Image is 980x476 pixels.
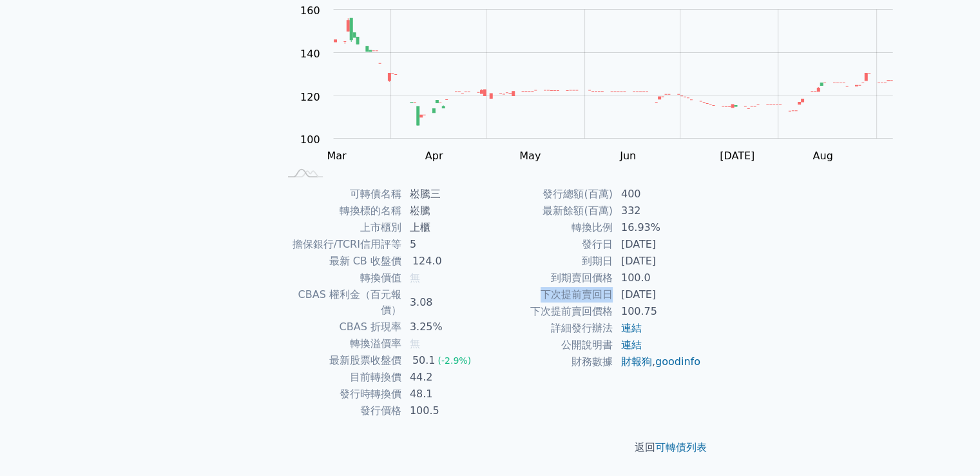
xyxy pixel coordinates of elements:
[279,253,402,270] td: 最新 CB 收盤價
[402,386,490,402] td: 48.1
[490,320,613,337] td: 詳細發行辦法
[812,150,832,162] tspan: Aug
[402,219,490,236] td: 上櫃
[410,337,420,350] span: 無
[613,236,702,253] td: [DATE]
[613,253,702,270] td: [DATE]
[490,270,613,286] td: 到期賣回價格
[490,186,613,203] td: 發行總額(百萬)
[613,270,702,286] td: 100.0
[490,303,613,320] td: 下次提前賣回價格
[490,253,613,270] td: 到期日
[402,369,490,386] td: 44.2
[279,352,402,369] td: 最新股票收盤價
[279,286,402,319] td: CBAS 權利金（百元報價）
[279,386,402,402] td: 發行時轉換價
[490,337,613,353] td: 公開說明書
[279,369,402,386] td: 目前轉換價
[613,186,702,203] td: 400
[402,319,490,335] td: 3.25%
[613,303,702,320] td: 100.75
[327,150,347,162] tspan: Mar
[621,355,652,368] a: 財報狗
[490,203,613,219] td: 最新餘額(百萬)
[402,236,490,253] td: 5
[300,91,320,103] tspan: 120
[279,219,402,236] td: 上市櫃別
[402,286,490,319] td: 3.08
[410,253,445,269] div: 124.0
[613,203,702,219] td: 332
[437,355,471,366] span: (-2.9%)
[279,186,402,203] td: 可轉債名稱
[279,402,402,419] td: 發行價格
[916,414,980,476] iframe: Chat Widget
[916,414,980,476] div: 聊天小工具
[402,186,490,203] td: 崧騰三
[300,48,320,60] tspan: 140
[519,150,541,162] tspan: May
[293,5,912,162] g: Chart
[264,440,717,455] p: 返回
[613,353,702,370] td: ,
[490,286,613,303] td: 下次提前賣回日
[425,150,443,162] tspan: Apr
[410,272,420,284] span: 無
[619,150,636,162] tspan: Jun
[621,339,642,351] a: 連結
[279,236,402,253] td: 擔保銀行/TCRI信用評等
[402,402,490,419] td: 100.5
[300,134,320,146] tspan: 100
[490,353,613,370] td: 財務數據
[279,203,402,219] td: 轉換標的名稱
[655,355,700,368] a: goodinfo
[402,203,490,219] td: 崧騰
[279,335,402,352] td: 轉換溢價率
[613,286,702,303] td: [DATE]
[655,441,707,453] a: 可轉債列表
[613,219,702,236] td: 16.93%
[300,5,320,17] tspan: 160
[279,319,402,335] td: CBAS 折現率
[490,236,613,253] td: 發行日
[279,270,402,286] td: 轉換價值
[410,353,438,368] div: 50.1
[490,219,613,236] td: 轉換比例
[621,322,642,334] a: 連結
[720,150,754,162] tspan: [DATE]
